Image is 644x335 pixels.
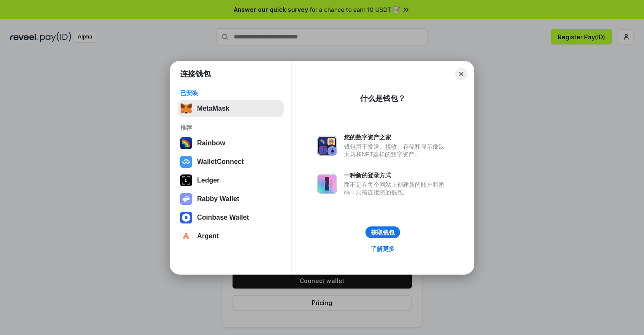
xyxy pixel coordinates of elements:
img: svg+xml,%3Csvg%20width%3D%2228%22%20height%3D%2228%22%20viewBox%3D%220%200%2028%2028%22%20fill%3D... [180,230,192,242]
button: Ledger [178,172,284,189]
div: Argent [197,232,219,240]
button: Argent [178,228,284,245]
div: 一种新的登录方式 [344,172,449,179]
img: svg+xml,%3Csvg%20xmlns%3D%22http%3A%2F%2Fwww.w3.org%2F2000%2Fsvg%22%20width%3D%2228%22%20height%3... [180,174,192,186]
div: MetaMask [197,105,229,112]
button: WalletConnect [178,153,284,170]
div: 而不是在每个网站上创建新的账户和密码，只需连接您的钱包。 [344,181,449,196]
div: Rabby Wallet [197,195,239,203]
img: svg+xml,%3Csvg%20xmlns%3D%22http%3A%2F%2Fwww.w3.org%2F2000%2Fsvg%22%20fill%3D%22none%22%20viewBox... [317,174,337,194]
div: 钱包用于发送、接收、存储和显示像以太坊和NFT这样的数字资产。 [344,143,449,158]
button: MetaMask [178,100,284,117]
div: Ledger [197,177,219,184]
img: svg+xml,%3Csvg%20fill%3D%22none%22%20height%3D%2233%22%20viewBox%3D%220%200%2035%2033%22%20width%... [180,103,192,114]
button: 获取钱包 [365,226,400,238]
div: 您的数字资产之家 [344,133,449,141]
img: svg+xml,%3Csvg%20xmlns%3D%22http%3A%2F%2Fwww.w3.org%2F2000%2Fsvg%22%20fill%3D%22none%22%20viewBox... [180,193,192,205]
div: 了解更多 [371,245,395,253]
div: 推荐 [180,124,281,131]
button: Rainbow [178,135,284,152]
div: Rainbow [197,139,225,147]
button: Rabby Wallet [178,191,284,207]
div: 获取钱包 [371,229,395,236]
div: WalletConnect [197,158,244,166]
img: svg+xml,%3Csvg%20width%3D%22120%22%20height%3D%22120%22%20viewBox%3D%220%200%20120%20120%22%20fil... [180,137,192,149]
a: 了解更多 [366,243,400,254]
img: svg+xml,%3Csvg%20width%3D%2228%22%20height%3D%2228%22%20viewBox%3D%220%200%2028%2028%22%20fill%3D... [180,212,192,223]
div: 已安装 [180,89,281,97]
h1: 连接钱包 [180,69,211,79]
div: 什么是钱包？ [360,93,406,103]
button: Coinbase Wallet [178,209,284,226]
img: svg+xml,%3Csvg%20width%3D%2228%22%20height%3D%2228%22%20viewBox%3D%220%200%2028%2028%22%20fill%3D... [180,156,192,168]
div: Coinbase Wallet [197,214,249,221]
img: svg+xml,%3Csvg%20xmlns%3D%22http%3A%2F%2Fwww.w3.org%2F2000%2Fsvg%22%20fill%3D%22none%22%20viewBox... [317,136,337,156]
button: Close [455,68,467,80]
